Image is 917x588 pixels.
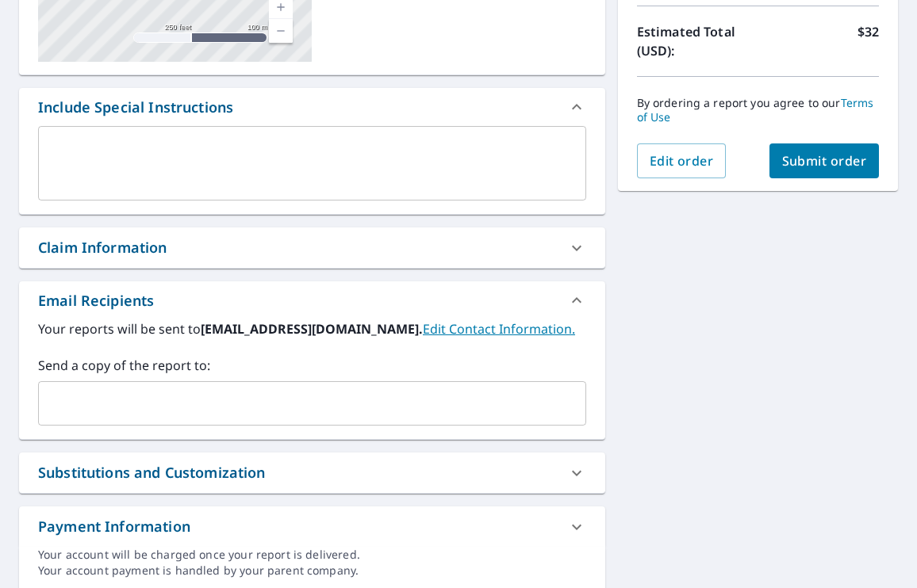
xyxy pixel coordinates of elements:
div: Include Special Instructions [19,88,605,126]
button: Edit order [637,143,727,178]
p: $32 [858,22,879,60]
div: Substitutions and Customization [19,452,605,493]
label: Send a copy of the report to: [38,356,586,375]
div: Your account will be charged once your report is delivered. [38,547,586,563]
div: Substitutions and Customization [38,462,266,483]
b: [EMAIL_ADDRESS][DOMAIN_NAME]. [201,320,423,338]
span: Edit order [650,152,714,170]
p: By ordering a report you agree to our [637,96,879,124]
div: Payment Information [38,516,190,537]
button: Submit order [769,143,880,178]
a: EditContactInfo [423,320,575,338]
div: Email Recipients [38,290,154,311]
div: Email Recipients [19,281,605,319]
label: Your reports will be sent to [38,319,586,338]
div: Payment Information [19,506,605,547]
p: Estimated Total (USD): [637,22,758,60]
a: Terms of Use [637,95,874,124]
a: Current Level 17, Zoom Out [269,19,293,43]
div: Your account payment is handled by your parent company. [38,563,586,578]
span: Submit order [782,152,867,170]
div: Claim Information [19,227,605,268]
div: Claim Information [38,237,167,258]
div: Include Special Instructions [38,97,233,118]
